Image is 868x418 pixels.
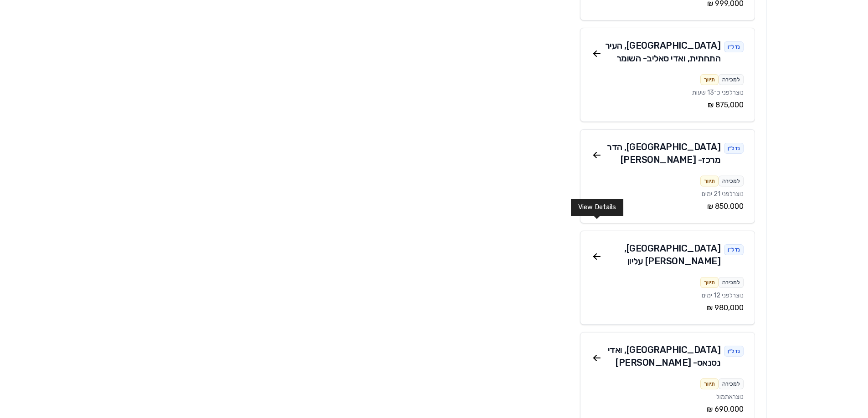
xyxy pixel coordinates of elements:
div: [GEOGRAPHIC_DATA] , הדר מרכז - [PERSON_NAME] [602,141,721,166]
div: [GEOGRAPHIC_DATA] , [PERSON_NAME] עליון [602,242,721,267]
div: תיווך [700,176,719,186]
div: נדל״ן [724,346,744,357]
div: נדל״ן [724,244,744,255]
span: נוצר לפני 21 ימים [702,190,744,198]
div: [GEOGRAPHIC_DATA] , העיר התחתית, ואדי סאליב - השומר [602,39,721,65]
div: למכירה [719,74,744,85]
div: נדל״ן [724,41,744,52]
span: נוצר לפני כ־13 שעות [692,89,744,96]
div: ‏875,000 ‏₪ [591,100,744,111]
span: נוצר אתמול [716,393,744,401]
div: ‏690,000 ‏₪ [591,404,744,415]
div: [GEOGRAPHIC_DATA] , ואדי נסנאס - [PERSON_NAME] [602,343,721,369]
div: תיווך [700,277,719,288]
div: נדל״ן [724,143,744,154]
span: נוצר לפני 12 ימים [702,292,744,299]
div: למכירה [719,176,744,186]
div: ‏980,000 ‏₪ [591,302,744,313]
div: למכירה [719,378,744,389]
div: תיווך [700,378,719,389]
div: ‏850,000 ‏₪ [591,201,744,212]
div: למכירה [719,277,744,288]
div: תיווך [700,74,719,85]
